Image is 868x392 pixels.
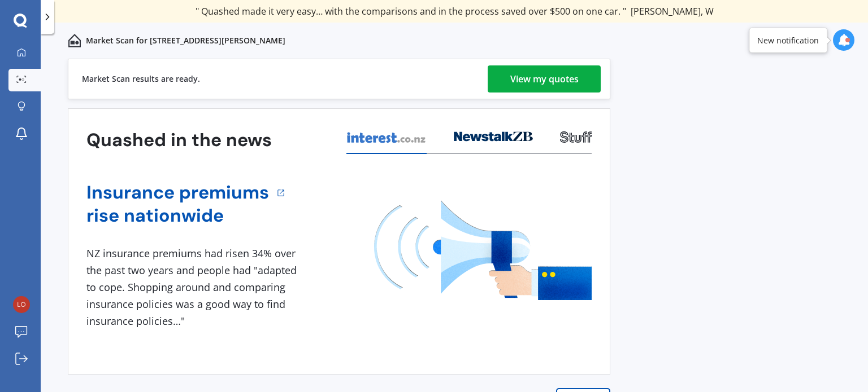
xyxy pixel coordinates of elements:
a: Insurance premiums [86,181,269,204]
a: View my quotes [488,65,601,93]
div: View my quotes [510,65,579,93]
img: media image [374,200,592,300]
div: NZ insurance premiums had risen 34% over the past two years and people had "adapted to cope. Shop... [86,245,301,329]
div: Market Scan results are ready. [82,59,200,99]
a: rise nationwide [86,204,269,227]
div: New notification [757,34,819,46]
img: 4b9f410038a66e58b77908c10f690a2d [13,296,30,313]
img: home-and-contents.b802091223b8502ef2dd.svg [68,34,81,47]
h3: Quashed in the news [86,129,272,152]
p: Market Scan for [STREET_ADDRESS][PERSON_NAME] [86,35,285,46]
